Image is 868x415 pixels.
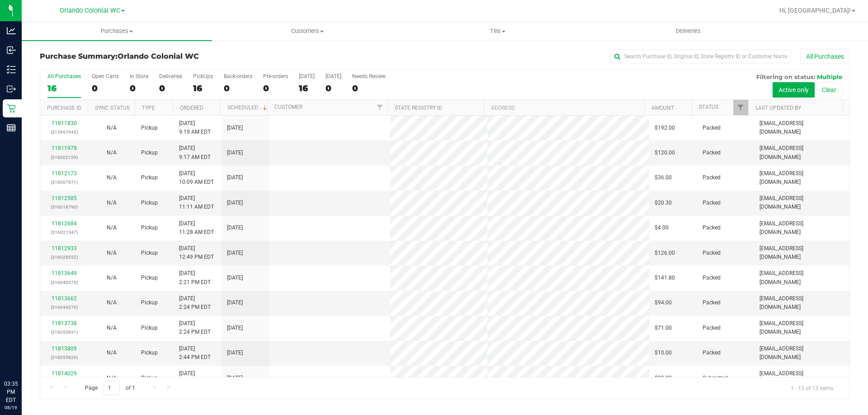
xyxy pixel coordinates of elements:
[40,52,310,61] h3: Purchase Summary:
[773,82,815,98] button: Active only
[227,104,269,111] a: Scheduled
[22,22,212,41] a: Purchases
[52,345,77,352] a: 11813809
[655,349,672,357] span: $10.00
[212,27,402,35] span: Customers
[7,46,16,55] inline-svg: Inbound
[179,369,211,387] span: [DATE] 3:07 PM EDT
[52,195,77,201] a: 11812585
[7,65,16,74] inline-svg: Inventory
[46,153,82,162] p: (316002159)
[179,319,211,336] span: [DATE] 2:24 PM EDT
[227,199,243,207] span: [DATE]
[179,169,214,187] span: [DATE] 10:09 AM EDT
[179,194,214,211] span: [DATE] 11:11 AM EDT
[180,105,203,111] a: Ordered
[703,374,728,382] span: Submitted
[759,244,844,261] span: [EMAIL_ADDRESS][DOMAIN_NAME]
[107,149,117,156] span: Not Applicable
[107,250,117,256] span: Not Applicable
[227,149,243,157] span: [DATE]
[142,105,155,111] a: Type
[699,104,718,110] a: Status
[224,73,252,79] div: Back-orders
[141,324,158,332] span: Pickup
[274,104,302,110] a: Customer
[755,105,801,111] a: Last Updated By
[703,224,721,232] span: Packed
[107,125,117,131] span: Not Applicable
[107,149,117,157] button: N/A
[52,295,77,302] a: 11813662
[655,298,672,307] span: $94.00
[118,52,199,61] span: Orlando Colonial WC
[212,22,402,41] a: Customers
[227,173,243,182] span: [DATE]
[7,84,16,93] inline-svg: Outbound
[92,73,119,79] div: Open Carts
[703,298,721,307] span: Packed
[759,345,844,362] span: [EMAIL_ADDRESS][DOMAIN_NAME]
[703,274,721,282] span: Packed
[816,82,842,98] button: Clear
[22,27,212,35] span: Purchases
[107,324,117,332] button: N/A
[107,375,117,381] span: Not Applicable
[179,244,214,261] span: [DATE] 12:49 PM EDT
[193,73,213,79] div: PickUps
[4,404,18,411] p: 08/19
[759,144,844,161] span: [EMAIL_ADDRESS][DOMAIN_NAME]
[107,124,117,132] button: N/A
[92,83,119,93] div: 0
[107,249,117,257] button: N/A
[159,83,182,93] div: 0
[47,73,81,79] div: All Purchases
[655,324,672,332] span: $71.00
[263,83,288,93] div: 0
[52,120,77,126] a: 11811830
[227,349,243,357] span: [DATE]
[759,369,844,387] span: [EMAIL_ADDRESS][DOMAIN_NAME]
[179,119,211,136] span: [DATE] 9:19 AM EDT
[800,49,850,64] button: All Purchases
[703,173,721,182] span: Packed
[655,374,672,382] span: $99.00
[7,104,16,113] inline-svg: Retail
[46,128,82,136] p: (315997942)
[47,105,81,111] a: Purchase ID
[299,73,315,79] div: [DATE]
[107,174,117,181] span: Not Applicable
[227,298,243,307] span: [DATE]
[655,199,672,207] span: $20.30
[52,245,77,252] a: 11812933
[373,100,387,115] a: Filter
[46,253,82,261] p: (316028552)
[783,381,840,395] span: 1 - 13 of 13 items
[593,22,783,41] a: Deliveries
[107,274,117,282] button: N/A
[141,173,158,182] span: Pickup
[703,349,721,357] span: Packed
[733,100,748,115] a: Filter
[402,22,593,41] a: Tills
[130,83,148,93] div: 0
[227,124,243,132] span: [DATE]
[759,319,844,336] span: [EMAIL_ADDRESS][DOMAIN_NAME]
[227,274,243,282] span: [DATE]
[7,26,16,35] inline-svg: Analytics
[52,370,77,377] a: 11814029
[141,149,158,157] span: Pickup
[352,83,386,93] div: 0
[759,119,844,136] span: [EMAIL_ADDRESS][DOMAIN_NAME]
[179,144,211,161] span: [DATE] 9:17 AM EDT
[759,269,844,286] span: [EMAIL_ADDRESS][DOMAIN_NAME]
[655,149,675,157] span: $120.00
[46,353,82,362] p: (316055826)
[299,83,315,93] div: 16
[703,124,721,132] span: Packed
[263,73,288,79] div: Pre-orders
[107,325,117,331] span: Not Applicable
[46,278,82,287] p: (316049375)
[395,105,442,111] a: State Registry ID
[664,27,713,35] span: Deliveries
